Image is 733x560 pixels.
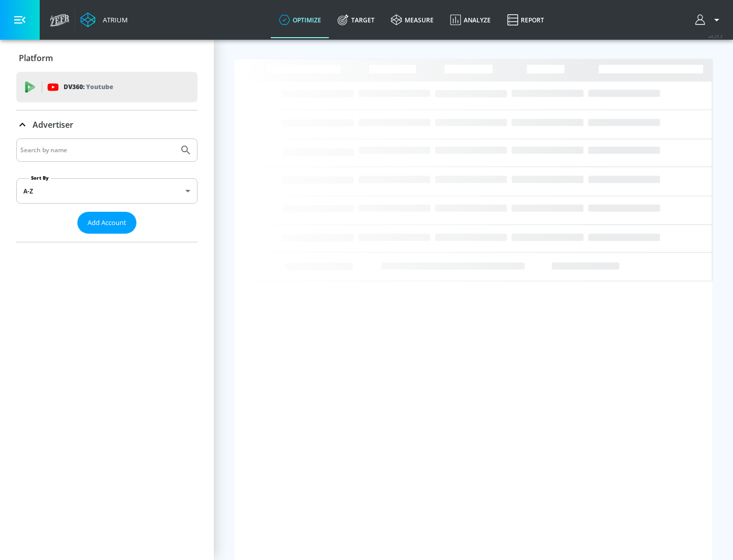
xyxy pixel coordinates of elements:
[19,52,53,64] p: Platform
[709,34,723,39] span: v 4.25.2
[16,138,198,242] div: Advertiser
[20,144,175,157] input: Search by name
[64,81,113,93] p: DV360:
[86,81,113,92] p: Youtube
[16,178,198,204] div: A-Z
[499,2,552,38] a: Report
[16,72,198,102] div: DV360: Youtube
[271,2,329,38] a: optimize
[99,15,128,24] div: Atrium
[442,2,499,38] a: Analyze
[16,44,198,72] div: Platform
[88,217,126,229] span: Add Account
[383,2,442,38] a: measure
[16,234,198,242] nav: list of Advertiser
[329,2,383,38] a: Target
[77,212,136,234] button: Add Account
[29,175,51,181] label: Sort By
[16,110,198,139] div: Advertiser
[33,119,73,130] p: Advertiser
[80,12,128,27] a: Atrium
